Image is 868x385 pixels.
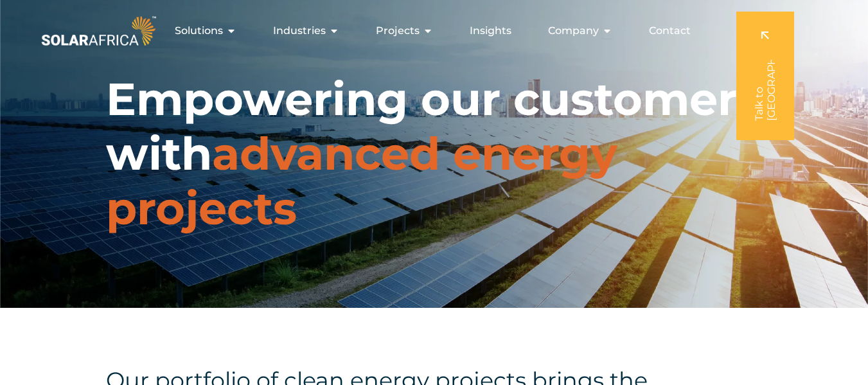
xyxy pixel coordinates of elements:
[649,23,691,39] a: Contact
[159,18,701,44] nav: Menu
[106,72,762,236] h1: Empowering our customers with
[175,23,223,39] span: Solutions
[273,23,326,39] span: Industries
[106,126,617,236] span: advanced energy projects
[470,23,511,39] a: Insights
[548,23,599,39] span: Company
[159,18,701,44] div: Menu Toggle
[376,23,420,39] span: Projects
